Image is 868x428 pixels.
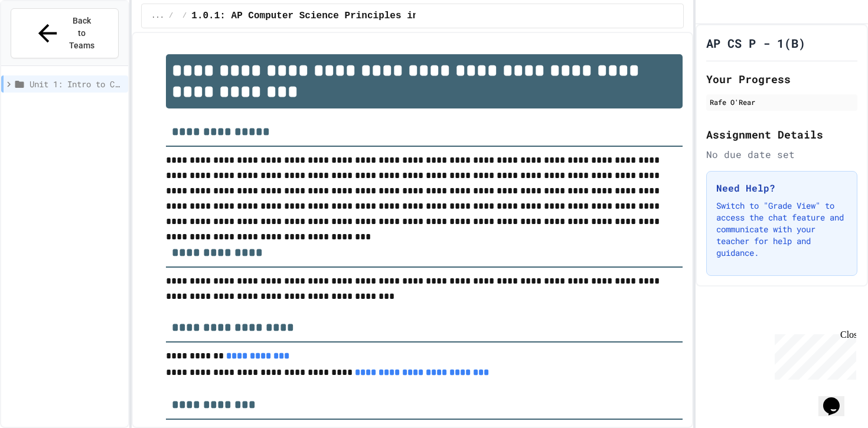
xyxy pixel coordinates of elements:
[770,330,856,380] iframe: chat widget
[706,71,857,87] h2: Your Progress
[706,35,805,51] h1: AP CS P - 1(B)
[182,11,187,21] span: /
[5,5,81,75] div: Chat with us now!Close
[151,11,164,21] span: ...
[169,11,173,21] span: /
[191,9,549,23] span: 1.0.1: AP Computer Science Principles in Python Course Syllabus
[818,381,856,416] iframe: chat widget
[30,78,123,90] span: Unit 1: Intro to Computer Science
[706,126,857,143] h2: Assignment Details
[710,97,854,107] div: Rafe O'Rear
[706,147,857,162] div: No due date set
[716,181,847,195] h3: Need Help?
[716,200,847,259] p: Switch to "Grade View" to access the chat feature and communicate with your teacher for help and ...
[68,15,96,52] span: Back to Teams
[11,8,119,58] button: Back to Teams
